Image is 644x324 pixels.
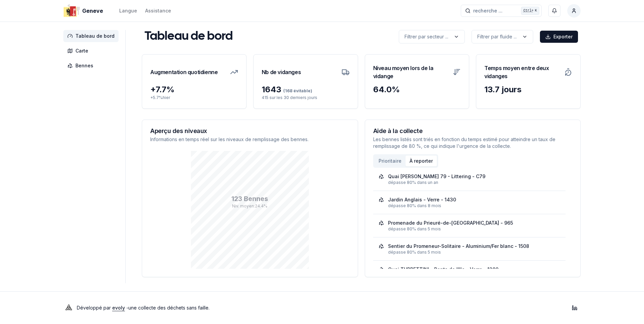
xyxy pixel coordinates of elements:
[373,136,573,150] p: Les bennes listés sont triés en fonction du temps estimé pour atteindre un taux de remplissage de...
[406,156,437,166] button: À reporter
[373,63,449,82] h3: Niveau moyen lors de la vidange
[63,7,106,15] a: Geneve
[375,156,406,166] button: Prioritaire
[262,63,301,82] h3: Nb de vidanges
[281,88,312,93] span: (168 évitable)
[388,203,560,208] div: dépasse 80% dans 8 mois
[379,173,560,185] a: Quai [PERSON_NAME] 79 - Littering - C79dépasse 80% dans un an
[63,45,121,57] a: Carte
[144,30,233,43] h1: Tableau de bord
[150,128,350,134] h3: Aperçu des niveaux
[119,7,137,15] button: Langue
[262,84,350,95] div: 1643
[484,63,560,82] h3: Temps moyen entre deux vidanges
[262,95,350,100] p: 415 sur les 30 derniers jours
[388,196,456,203] div: Jardin Anglais - Verre - 1430
[75,33,115,39] span: Tableau de bord
[388,226,560,232] div: dépasse 80% dans 5 mois
[379,196,560,208] a: Jardin Anglais - Verre - 1430dépasse 80% dans 8 mois
[540,31,578,43] button: Exporter
[405,33,448,40] p: Filtrer par secteur ...
[388,250,560,255] div: dépasse 80% dans 5 mois
[399,30,465,43] button: label
[82,7,103,15] span: Geneve
[75,62,93,69] span: Bennes
[379,220,560,232] a: Promenade du Prieuré-de-[GEOGRAPHIC_DATA] - 965dépasse 80% dans 5 mois
[63,3,79,19] img: Geneve Logo
[150,95,238,100] p: + 5.7 % hier
[112,305,125,311] a: evoly
[77,303,210,313] p: Développé par - une collecte des déchets sans faille .
[373,128,573,134] h3: Aide à la collecte
[379,243,560,255] a: Sentier du Promeneur-Solitaire - Aluminium/Fer blanc - 1508dépasse 80% dans 5 mois
[484,84,572,95] div: 13.7 jours
[119,7,137,14] div: Langue
[477,33,517,40] p: Filtrer par fluide ...
[461,5,542,17] button: recherche ...Ctrl+K
[145,7,171,15] a: Assistance
[388,180,560,185] div: dépasse 80% dans un an
[63,30,121,42] a: Tableau de bord
[63,60,121,72] a: Bennes
[388,173,485,180] div: Quai [PERSON_NAME] 79 - Littering - C79
[473,7,503,14] span: recherche ...
[150,136,350,143] p: Informations en temps réel sur les niveaux de remplissage des bennes.
[75,47,88,54] span: Carte
[150,84,238,95] div: + 7.7 %
[150,63,218,82] h3: Augmentation quotidienne
[388,220,513,226] div: Promenade du Prieuré-de-[GEOGRAPHIC_DATA] - 965
[472,30,533,43] button: label
[379,266,560,278] a: Quai TURRETTINI - Ponts de l'Ile - Verre - 1280
[388,266,498,273] div: Quai TURRETTINI - Ponts de l'Ile - Verre - 1280
[63,302,74,313] img: Evoly Logo
[388,243,529,250] div: Sentier du Promeneur-Solitaire - Aluminium/Fer blanc - 1508
[373,84,461,95] div: 64.0 %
